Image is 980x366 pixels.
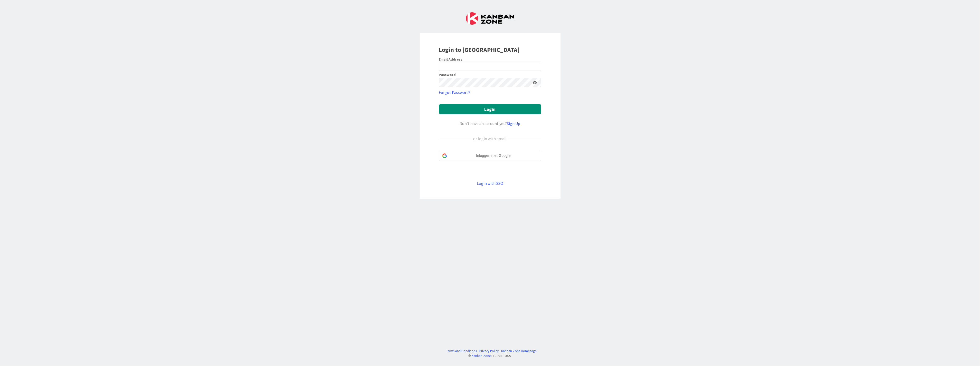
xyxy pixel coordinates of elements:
b: Login to [GEOGRAPHIC_DATA] [439,46,520,54]
div: Inloggen met Google [439,151,541,161]
a: Forgot Password? [439,89,471,95]
a: Privacy Policy [479,349,499,353]
div: Don’t have an account yet? [439,120,541,127]
label: Email Address [439,57,463,62]
a: Kanban Zone [472,354,491,358]
img: Kanban Zone [466,12,514,25]
div: or login with email [472,136,508,142]
a: Sign Up [507,121,520,126]
a: Kanban Zone Homepage [501,349,536,353]
a: Login with SSO [477,181,503,186]
iframe: Knop Inloggen met Google [436,160,544,172]
button: Login [439,104,541,114]
span: Inloggen met Google [449,153,538,158]
a: Terms and Conditions [446,349,477,353]
label: Password [439,73,456,76]
div: © LLC 2017- 2025 . [444,353,536,358]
